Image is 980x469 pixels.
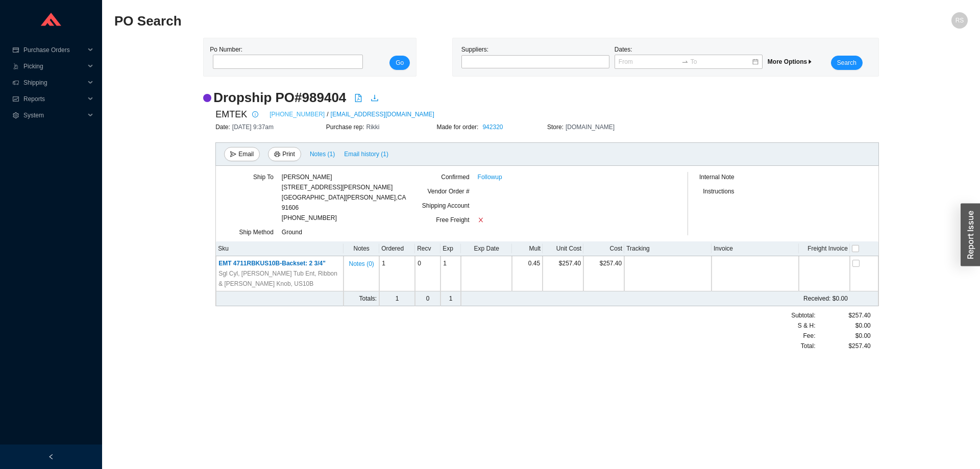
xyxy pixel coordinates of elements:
[624,241,712,256] th: Tracking
[478,217,484,223] span: close
[253,174,274,181] span: Ship To
[799,241,850,256] th: Freight Invoice
[215,124,232,131] span: Date:
[23,91,85,107] span: Reports
[379,291,415,306] td: 1
[250,111,261,117] span: info-circle
[224,147,260,161] button: sendEmail
[359,295,377,302] span: Totals:
[855,331,871,341] span: $0.00
[12,112,19,118] span: setting
[681,58,689,65] span: swap-right
[210,44,360,70] div: Po Number:
[282,229,302,236] span: Ground
[349,259,374,269] span: Notes ( 0 )
[344,147,389,161] button: Email history (1)
[801,341,816,351] span: Total:
[415,256,440,291] td: 0
[955,12,964,29] span: RS
[436,216,469,224] span: Free Freight
[379,256,415,291] td: 1
[371,94,379,102] span: download
[114,12,754,30] h2: PO Search
[461,241,512,256] th: Exp Date
[831,56,863,70] button: Search
[703,188,734,195] span: Instructions
[268,147,301,161] button: printerPrint
[366,124,380,131] span: Rikki
[309,149,335,156] button: Notes (1)
[816,320,871,331] div: $0.00
[583,241,624,256] th: Cost
[282,149,295,159] span: Print
[218,260,326,267] span: EMT 4711RBKUS10B-Backset: 2 3/4"
[389,56,410,70] button: Go
[691,57,751,67] input: To
[837,58,856,68] span: Search
[215,107,247,122] span: EMTEK
[440,291,461,306] td: 1
[478,172,502,182] a: Followup
[436,124,480,131] span: Made for order:
[230,151,236,158] span: send
[282,172,416,223] div: [PHONE_NUMBER]
[344,149,388,159] span: Email history (1)
[482,124,503,131] a: 942320
[583,256,624,291] td: $257.40
[459,44,612,70] div: Suppliers:
[238,149,254,159] span: Email
[816,310,871,320] div: $257.40
[344,241,379,256] th: Notes
[415,291,440,306] td: 0
[23,58,85,75] span: Picking
[803,331,815,341] span: Fee :
[612,44,765,70] div: Dates:
[218,243,341,254] div: Sku
[23,42,85,58] span: Purchase Orders
[354,94,362,102] span: file-pdf
[816,341,871,351] div: $257.40
[218,268,341,289] span: Sgl Cyl, [PERSON_NAME] Tub Ent, Ribbon & [PERSON_NAME] Knob, US10B
[239,229,273,236] span: Ship Method
[310,149,335,159] span: Notes ( 1 )
[681,58,689,65] span: to
[512,241,543,256] th: Mult
[566,124,615,131] span: [DOMAIN_NAME]
[247,107,261,121] button: info-circle
[379,241,415,256] th: Ordered
[440,256,461,291] td: 1
[348,258,374,265] button: Notes (0)
[213,89,346,107] h2: Dropship PO # 989404
[415,241,440,256] th: Recv
[12,96,19,102] span: fund
[23,107,85,124] span: System
[282,172,416,213] div: [PERSON_NAME] [STREET_ADDRESS][PERSON_NAME] [GEOGRAPHIC_DATA][PERSON_NAME] , CA 91606
[232,124,274,131] span: [DATE] 9:37am
[422,202,470,209] span: Shipping Account
[543,241,583,256] th: Unit Cost
[798,320,816,331] span: S & H:
[512,256,543,291] td: 0.45
[803,295,830,302] span: Received:
[269,109,325,119] a: [PHONE_NUMBER]
[23,75,85,91] span: Shipping
[274,151,280,158] span: printer
[396,58,404,68] span: Go
[791,310,815,320] span: Subtotal:
[807,59,813,65] span: caret-right
[440,241,461,256] th: Exp
[712,241,799,256] th: Invoice
[354,94,362,104] a: file-pdf
[331,109,434,119] a: [EMAIL_ADDRESS][DOMAIN_NAME]
[327,109,328,119] span: /
[428,188,470,195] span: Vendor Order #
[768,58,813,65] span: More Options
[441,174,469,181] span: Confirmed
[699,174,734,181] span: Internal Note
[12,47,19,53] span: credit-card
[543,256,583,291] td: $257.40
[326,124,366,131] span: Purchase rep:
[619,57,679,67] input: From
[371,94,379,104] a: download
[547,124,566,131] span: Store:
